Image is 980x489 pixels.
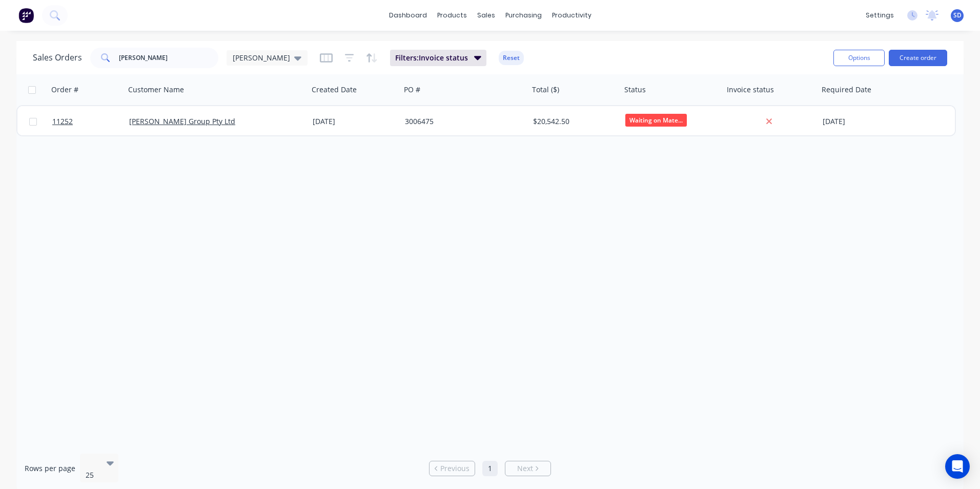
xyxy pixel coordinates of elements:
[430,463,475,474] a: Previous page
[233,52,290,63] span: [PERSON_NAME]
[405,116,519,127] div: 3006475
[432,8,472,23] div: products
[86,470,98,480] div: 25
[727,85,774,95] div: Invoice status
[889,50,947,66] button: Create order
[384,8,432,23] a: dashboard
[25,463,75,474] span: Rows per page
[312,85,357,95] div: Created Date
[404,85,420,95] div: PO #
[313,116,397,127] div: [DATE]
[822,85,871,95] div: Required Date
[624,85,646,95] div: Status
[823,116,904,127] div: [DATE]
[517,463,533,474] span: Next
[128,85,184,95] div: Customer Name
[52,106,129,137] a: 11252
[532,85,559,95] div: Total ($)
[51,85,78,95] div: Order #
[625,114,687,127] span: Waiting on Mate...
[533,116,613,127] div: $20,542.50
[945,454,970,479] div: Open Intercom Messenger
[472,8,500,23] div: sales
[861,8,899,23] div: settings
[33,53,82,63] h1: Sales Orders
[833,50,885,66] button: Options
[390,50,486,66] button: Filters:Invoice status
[395,53,468,63] span: Filters: Invoice status
[500,8,547,23] div: purchasing
[482,461,498,476] a: Page 1 is your current page
[499,51,524,65] button: Reset
[18,8,34,23] img: Factory
[953,11,962,20] span: SD
[52,116,73,127] span: 11252
[547,8,597,23] div: productivity
[129,116,235,126] a: [PERSON_NAME] Group Pty Ltd
[505,463,550,474] a: Next page
[425,461,555,476] ul: Pagination
[119,48,219,68] input: Search...
[440,463,469,474] span: Previous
